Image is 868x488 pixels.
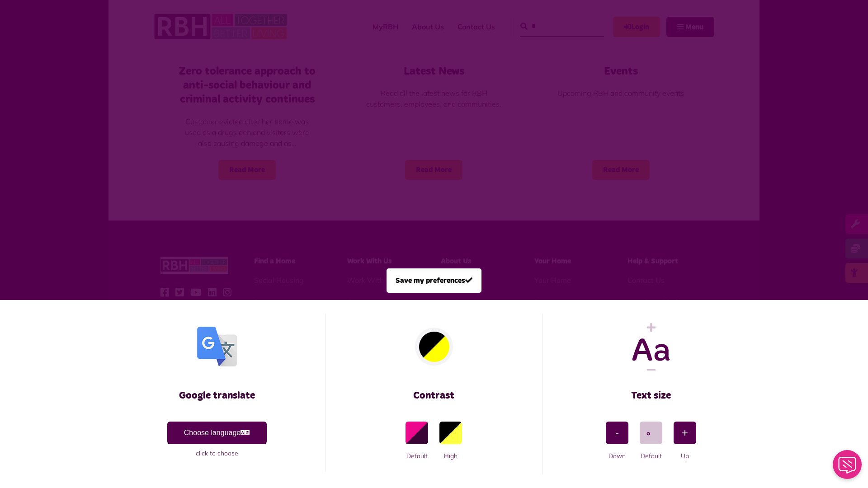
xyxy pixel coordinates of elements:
button: Font size down [606,422,628,444]
span: Default [406,451,428,461]
button: Font size default [640,422,662,444]
span: Text size [552,389,750,404]
span: Google translate [118,389,316,404]
span: Up [674,451,696,461]
span: Contrast [335,389,533,404]
img: Google translate [169,323,265,371]
span: Default [640,451,662,461]
span: High [439,451,462,461]
img: Colour contrast [386,323,482,371]
button: Save my preferences [387,268,481,293]
img: Font size [603,323,699,371]
span: Down [606,451,628,461]
button: button [439,422,462,444]
button: Font size up [674,422,696,444]
iframe: Netcall Web Assistant for live chat [827,447,868,488]
button: button [406,422,428,444]
span: click to choose [118,449,316,458]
